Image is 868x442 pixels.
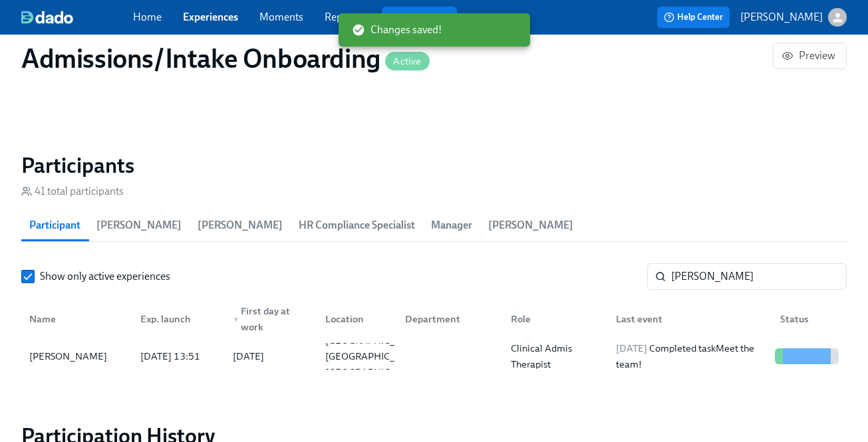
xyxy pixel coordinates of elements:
[24,311,130,327] div: Name
[506,311,606,327] div: Role
[784,49,835,62] span: Preview
[500,306,606,332] div: Role
[352,23,442,37] span: Changes saved!
[130,306,222,332] div: Exp. launch
[21,11,73,24] img: dado
[320,311,394,327] div: Location
[29,216,80,235] span: Participant
[382,7,457,28] button: Review us on G2
[611,340,770,372] div: Completed task Meet the team!
[616,342,647,354] span: [DATE]
[320,332,428,380] div: [GEOGRAPHIC_DATA] [GEOGRAPHIC_DATA] [GEOGRAPHIC_DATA]
[135,348,222,364] div: [DATE] 13:51
[96,216,182,235] span: [PERSON_NAME]
[657,7,730,28] button: Help Center
[431,216,472,235] span: Manager
[773,43,847,69] button: Preview
[325,11,361,23] a: Reports
[740,8,847,27] button: [PERSON_NAME]
[611,311,770,327] div: Last event
[133,11,162,23] a: Home
[227,303,315,335] div: First day at work
[400,311,500,327] div: Department
[135,311,222,327] div: Exp. launch
[21,43,430,74] h1: Admissions/Intake Onboarding
[21,152,847,179] h2: Participants
[394,306,500,332] div: Department
[775,311,844,327] div: Status
[506,340,606,372] div: Clinical Admis Therapist
[770,306,844,332] div: Status
[233,316,239,323] span: ▼
[24,348,130,364] div: [PERSON_NAME]
[24,306,130,332] div: Name
[21,11,133,24] a: dado
[315,306,394,332] div: Location
[21,184,124,199] div: 41 total participants
[21,338,847,375] div: [PERSON_NAME][DATE] 13:51[DATE][GEOGRAPHIC_DATA] [GEOGRAPHIC_DATA] [GEOGRAPHIC_DATA]Clinical Admi...
[664,11,723,24] span: Help Center
[671,263,847,290] input: Search by name
[222,306,315,332] div: ▼First day at work
[385,56,429,66] span: Active
[198,216,283,235] span: [PERSON_NAME]
[259,11,303,23] a: Moments
[233,348,264,364] div: [DATE]
[40,269,170,284] span: Show only active experiences
[299,216,415,235] span: HR Compliance Specialist
[605,306,770,332] div: Last event
[183,11,238,23] a: Experiences
[488,216,573,235] span: [PERSON_NAME]
[740,10,823,25] p: [PERSON_NAME]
